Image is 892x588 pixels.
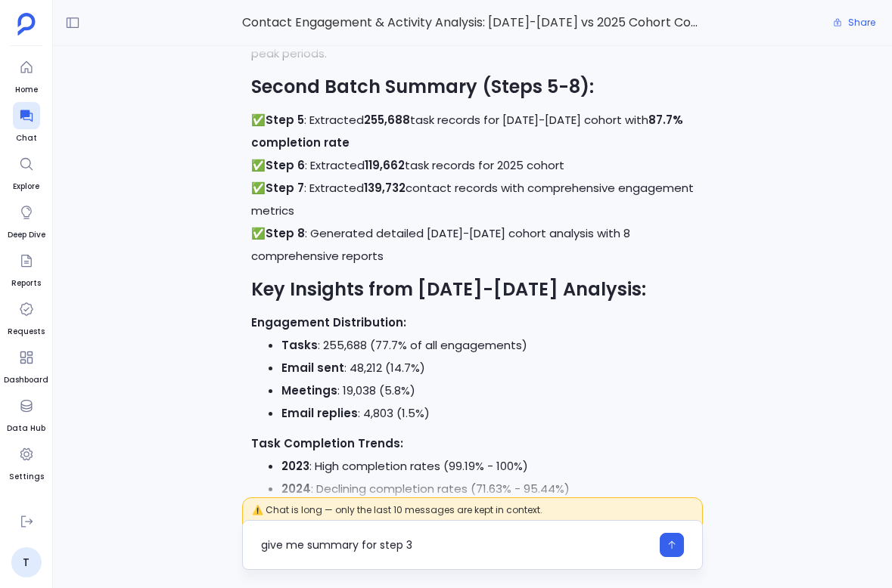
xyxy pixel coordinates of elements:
strong: Email sent [281,360,344,376]
span: Contact Engagement & Activity Analysis: 2023-2024 vs 2025 Cohort Comparison [242,13,704,32]
span: Deep Dive [8,229,45,241]
a: Explore [13,150,40,193]
span: Share [848,17,875,29]
span: Requests [8,326,45,338]
strong: 119,662 [365,157,405,173]
a: Deep Dive [8,199,45,241]
li: : 48,212 (14.7%) [281,357,695,379]
a: T [11,547,42,577]
strong: Task Completion Trends: [251,435,403,451]
strong: Second Batch Summary (Steps 5-8): [251,74,594,99]
a: Settings [9,441,44,483]
strong: Step 6 [266,157,305,173]
span: Data Hub [7,422,45,435]
strong: 139,732 [364,180,406,196]
li: : 255,688 (77.7% of all engagements) [281,334,695,357]
a: Requests [8,296,45,338]
textarea: give me summary for step 3 [261,537,651,552]
button: Share [824,12,884,33]
a: Dashboard [4,344,48,386]
strong: 2023 [281,458,309,474]
a: Data Hub [7,392,45,435]
li: : 4,803 (1.5%) [281,402,695,425]
img: petavue logo [17,13,36,36]
span: Chat [13,132,40,144]
span: ⚠️ Chat is long — only the last 10 messages are kept in context. [242,497,704,532]
strong: Step 8 [266,225,305,241]
a: Home [13,54,40,96]
a: Reports [11,247,41,289]
p: ✅ : Extracted task records for [DATE]-[DATE] cohort with ✅ : Extracted task records for 2025 coho... [251,109,695,268]
a: Chat [13,102,40,144]
strong: Meetings [281,382,337,398]
span: Explore [13,181,40,193]
span: Settings [9,471,44,483]
strong: Email replies [281,405,358,421]
li: : High completion rates (99.19% - 100%) [281,455,695,478]
span: Home [13,84,40,96]
strong: Engagement Distribution: [251,314,406,330]
li: : 19,038 (5.8%) [281,379,695,402]
span: Dashboard [4,374,48,386]
strong: 255,688 [364,112,410,128]
strong: Key Insights from [DATE]-[DATE] Analysis: [251,277,646,302]
strong: Tasks [281,337,318,353]
strong: Step 5 [266,112,304,128]
strong: Step 7 [266,180,304,196]
span: Reports [11,277,41,289]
